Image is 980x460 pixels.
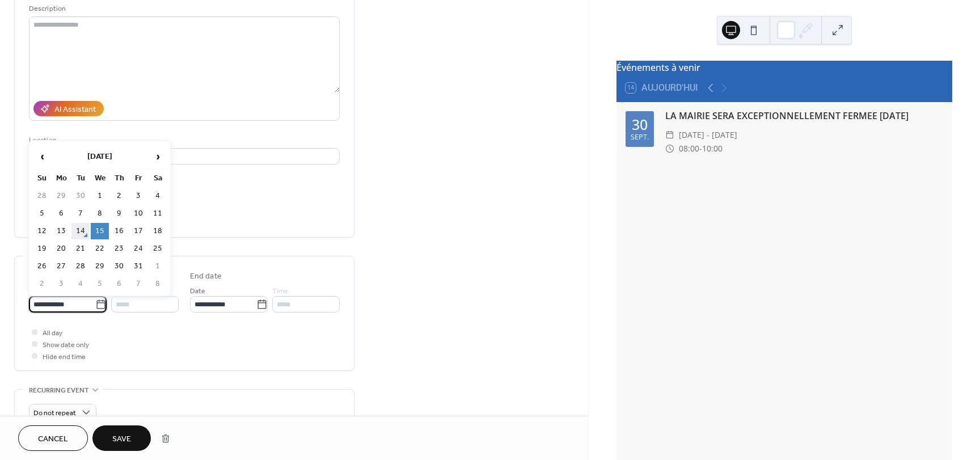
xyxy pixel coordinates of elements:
td: 3 [129,188,147,204]
td: 11 [149,205,167,222]
td: 2 [33,276,51,292]
td: 1 [91,188,109,204]
span: Show date only [43,339,89,351]
td: 20 [52,240,70,257]
td: 6 [110,276,128,292]
td: 6 [52,205,70,222]
span: Date [190,285,205,297]
td: 24 [129,240,147,257]
td: 7 [129,276,147,292]
th: Fr [129,170,147,187]
div: Location [29,134,337,146]
span: Do not repeat [33,407,76,420]
td: 26 [33,258,51,275]
td: 30 [110,258,128,275]
td: 15 [91,223,109,239]
td: 31 [129,258,147,275]
td: 12 [33,223,51,239]
span: › [149,145,166,168]
td: 27 [52,258,70,275]
td: 16 [110,223,128,239]
div: 30 [632,117,648,132]
span: ‹ [33,145,50,168]
span: Time [272,285,288,297]
td: 28 [33,188,51,204]
button: Save [92,425,151,451]
td: 13 [52,223,70,239]
td: 23 [110,240,128,257]
td: 2 [110,188,128,204]
td: 17 [129,223,147,239]
td: 29 [91,258,109,275]
td: 1 [149,258,167,275]
span: [DATE] - [DATE] [679,128,737,142]
th: Sa [149,170,167,187]
td: 3 [52,276,70,292]
span: Hide end time [43,351,86,363]
th: We [91,170,109,187]
td: 4 [71,276,90,292]
td: 10 [129,205,147,222]
div: sept. [631,134,649,141]
span: All day [43,327,62,339]
td: 30 [71,188,90,204]
div: ​ [665,128,674,142]
td: 19 [33,240,51,257]
span: Recurring event [29,385,89,396]
td: 21 [71,240,90,257]
td: 5 [33,205,51,222]
span: - [699,142,702,155]
div: Événements à venir [616,61,952,74]
button: Cancel [18,425,88,451]
td: 9 [110,205,128,222]
span: Cancel [38,433,68,445]
th: Th [110,170,128,187]
th: Tu [71,170,90,187]
span: 10:00 [702,142,723,155]
td: 22 [91,240,109,257]
span: Time [111,285,127,297]
td: 25 [149,240,167,257]
td: 18 [149,223,167,239]
button: AI Assistant [33,101,104,116]
td: 29 [52,188,70,204]
div: ​ [665,142,674,155]
div: LA MAIRIE SERA EXCEPTIONNELLEMENT FERMEE [DATE] [665,109,943,123]
td: 8 [149,276,167,292]
td: 8 [91,205,109,222]
div: AI Assistant [54,104,96,116]
span: Save [112,433,131,445]
td: 4 [149,188,167,204]
td: 14 [71,223,90,239]
td: 28 [71,258,90,275]
th: Mo [52,170,70,187]
td: 7 [71,205,90,222]
span: 08:00 [679,142,699,155]
div: Description [29,3,337,15]
div: End date [190,271,222,282]
th: [DATE] [52,145,147,169]
td: 5 [91,276,109,292]
th: Su [33,170,51,187]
